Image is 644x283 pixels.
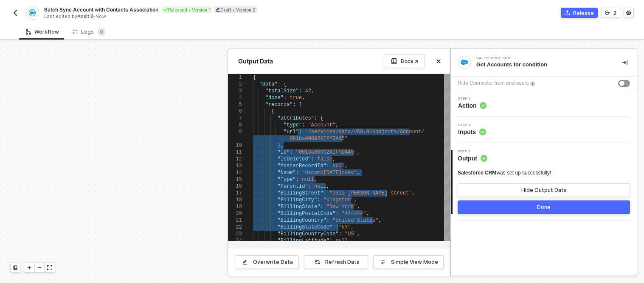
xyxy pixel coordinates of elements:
div: 19 [228,203,242,210]
span: , [366,211,369,217]
div: 8 [228,122,242,129]
span: null [314,183,326,189]
span: ········ [253,177,278,183]
img: integration-icon [28,9,36,17]
span: "BillingStreet" [278,190,323,196]
div: 15 [228,176,242,183]
span: : [326,163,329,169]
div: Release [573,9,594,17]
span: : [339,231,342,237]
a: Docs ↗ [384,54,425,68]
div: Step 2Inputs [451,123,637,136]
span: : [311,156,314,162]
div: Released • Version 1 [162,6,212,13]
span: { [320,115,323,121]
div: Logs [73,28,106,36]
span: ········ [253,224,278,230]
span: ········ [253,217,278,223]
span: "BillingLatitude" [278,238,329,244]
span: : [335,211,338,217]
div: was set up successfully! [458,169,551,177]
div: Step 1Action [451,97,637,110]
span: { [271,109,274,114]
span: "Name" [278,170,296,176]
span: ········ [253,170,278,176]
span: : [302,122,305,128]
img: back [12,9,19,16]
span: : [296,177,299,183]
textarea: Editor content;Press Alt+F1 for Accessibility Options. [337,224,337,224]
span: , [332,156,335,162]
span: "United [332,217,354,223]
div: 11 [228,149,242,156]
span: icon-minus [37,265,42,270]
span: "BillingCountryCode" [278,231,339,237]
span: , [357,231,360,237]
div: Done [537,204,551,211]
span: [PERSON_NAME] [348,190,388,196]
span: "BillingStateCode" [278,224,333,230]
span: · [345,190,348,196]
div: 14 [228,169,242,176]
span: "type" [284,122,302,128]
span: icon-play [27,265,32,270]
span: , [311,88,314,94]
span: street" [391,190,412,196]
span: , [351,224,354,230]
div: Hide Output Data [521,187,567,194]
span: : [317,197,320,203]
div: 12 [228,156,242,163]
span: Step 3 [458,150,487,153]
span: · [323,204,326,210]
span: , [326,183,329,189]
span: : [284,95,287,101]
span: : [299,88,302,94]
div: 6 [228,108,242,115]
button: Simple View Mode [373,255,444,269]
span: , [378,217,381,223]
div: 1 [228,74,242,81]
span: , [357,170,360,176]
span: York" [342,204,357,210]
span: icon-expand [47,265,52,270]
span: · [329,217,332,223]
span: icon-edit [216,7,220,12]
span: "Id" [278,149,290,155]
span: States" [357,217,378,223]
span: · [314,156,317,162]
img: icon-info [530,81,535,86]
span: Inputs [458,128,486,136]
button: Overwrite Data [235,255,299,269]
span: "0018a00002XIFYDAA5" [296,149,357,155]
div: Draft • Version 2 [214,6,257,13]
span: Action [458,101,487,110]
div: Workflow [26,29,59,35]
div: 24 [228,237,242,244]
span: : [293,102,296,108]
span: ········ [253,149,278,155]
div: 17 [228,190,242,197]
span: "BillingCountry" [278,217,326,223]
span: { [253,74,256,80]
span: "/services/data/v59.0/sobjects/Account/ [305,129,424,135]
span: icon-close [436,59,441,64]
span: "dscomp[DATE]cdev" [302,170,357,176]
span: Salesforce CRM [458,170,496,176]
span: icon-commerce [565,10,570,15]
span: , [314,177,317,183]
span: [ [299,102,302,108]
span: Ankit B [77,13,93,19]
button: Hide Output Data [458,183,630,197]
button: back [10,8,20,18]
span: "Type" [278,177,296,183]
span: : [320,204,323,210]
div: 22 [228,224,242,231]
span: , [357,149,360,155]
div: 3 [228,88,242,94]
span: : [326,217,329,223]
div: 10 [228,142,242,149]
div: 9 [228,129,242,135]
span: "New [326,204,339,210]
div: 4 [228,94,242,101]
button: Release [561,8,598,18]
